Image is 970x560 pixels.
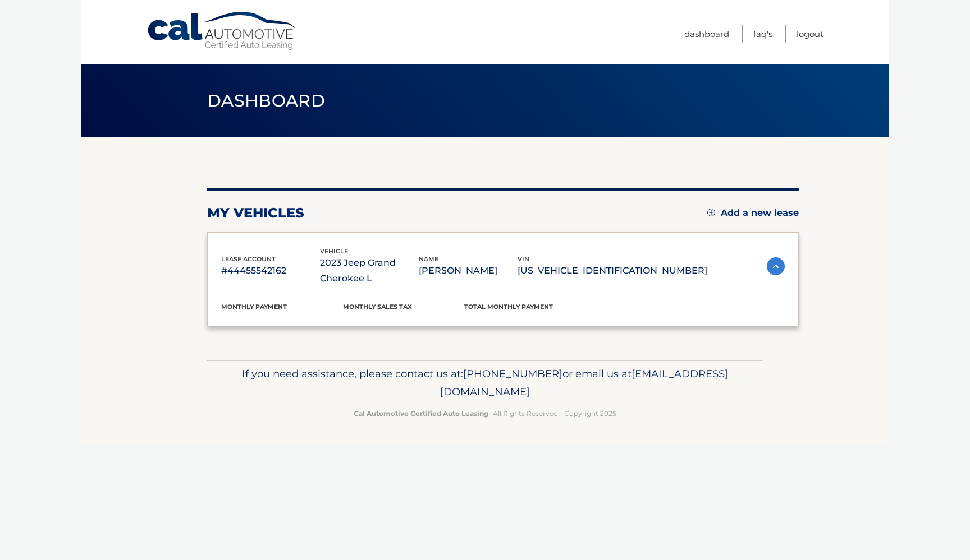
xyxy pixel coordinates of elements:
[463,367,562,380] span: [PHONE_NUMBER]
[343,311,465,327] p: $0.00
[207,90,325,111] span: Dashboard
[320,255,419,286] p: 2023 Jeep Grand Cherokee L
[214,365,756,401] p: If you need assistance, please contact us at: or email us at
[221,255,276,263] span: lease account
[518,255,529,263] span: vin
[767,257,785,275] img: accordion-active.svg
[207,205,304,221] h2: my vehicles
[343,303,412,311] span: Monthly sales Tax
[464,303,553,311] span: Total Monthly Payment
[214,408,756,419] p: - All Rights Reserved - Copyright 2025
[707,209,715,216] img: add.svg
[707,207,799,219] a: Add a new lease
[419,255,438,263] span: name
[221,311,343,327] p: $560.81
[440,367,728,398] span: [EMAIL_ADDRESS][DOMAIN_NAME]
[464,311,586,327] p: $560.81
[354,409,488,418] strong: Cal Automotive Certified Auto Leasing
[753,25,772,43] a: FAQ's
[797,25,823,43] a: Logout
[419,263,518,279] p: [PERSON_NAME]
[221,303,287,311] span: Monthly Payment
[147,11,298,51] a: Cal Automotive
[320,247,348,255] span: vehicle
[518,263,707,279] p: [US_VEHICLE_IDENTIFICATION_NUMBER]
[684,25,729,43] a: Dashboard
[221,263,320,279] p: #44455542162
